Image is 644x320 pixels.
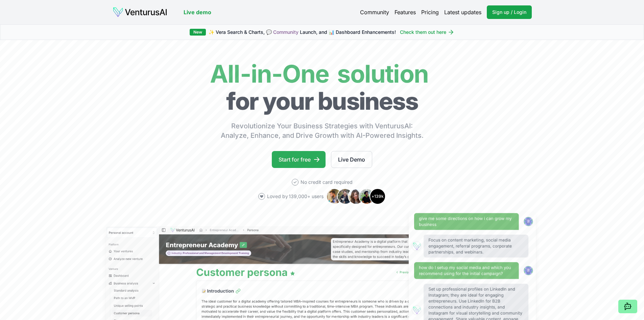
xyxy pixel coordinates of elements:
[272,151,326,168] a: Start for free
[348,188,364,205] img: Avatar 3
[331,151,372,168] a: Live Demo
[395,8,416,16] a: Features
[190,29,206,36] div: New
[113,7,167,18] img: logo
[209,29,396,36] span: ✨ Vera Search & Charts, 💬 Launch, and 📊 Dashboard Enhancements!
[444,8,481,16] a: Latest updates
[184,8,211,16] a: Live demo
[326,188,342,205] img: Avatar 1
[421,8,439,16] a: Pricing
[337,188,353,205] img: Avatar 2
[360,8,389,16] a: Community
[359,188,375,205] img: Avatar 4
[400,29,454,36] a: Check them out here
[273,29,299,35] a: Community
[492,9,526,16] span: Sign up / Login
[487,5,532,19] a: Sign up / Login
